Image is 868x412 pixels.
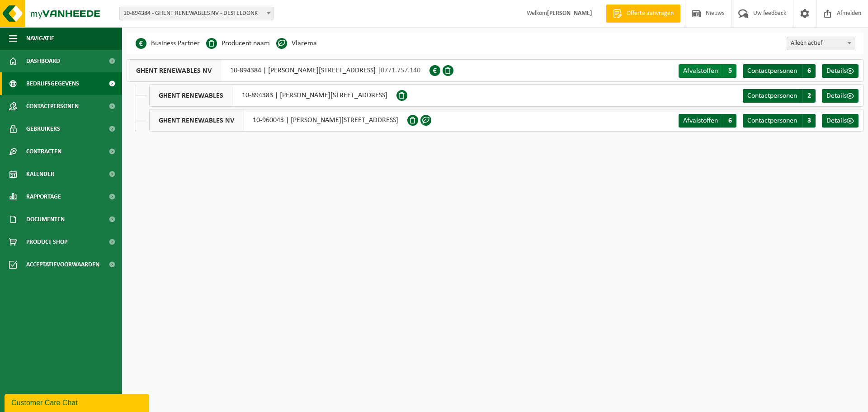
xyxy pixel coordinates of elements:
[826,67,847,75] span: Details
[26,72,79,95] span: Bedrijfsgegevens
[26,185,61,208] span: Rapportage
[127,59,429,82] div: 10-894384 | [PERSON_NAME][STREET_ADDRESS] |
[723,114,736,128] span: 6
[26,27,54,50] span: Navigatie
[119,7,274,20] span: 10-894384 - GHENT RENEWABLES NV - DESTELDONK
[826,92,847,99] span: Details
[683,117,718,124] span: Afvalstoffen
[679,114,736,128] a: Afvalstoffen 6
[802,64,816,78] span: 6
[547,10,592,17] strong: [PERSON_NAME]
[802,89,816,103] span: 2
[26,208,65,231] span: Documenten
[743,89,816,103] a: Contactpersonen 2
[802,114,816,128] span: 3
[787,37,854,50] span: Alleen actief
[206,37,270,50] li: Producent naam
[26,163,54,185] span: Kalender
[747,92,797,99] span: Contactpersonen
[26,95,79,118] span: Contactpersonen
[149,109,407,132] div: 10-960043 | [PERSON_NAME][STREET_ADDRESS]
[723,64,736,78] span: 5
[276,37,317,50] li: Vlarema
[127,60,221,81] span: GHENT RENEWABLES NV
[26,118,60,140] span: Gebruikers
[743,64,816,78] a: Contactpersonen 6
[120,7,273,20] span: 10-894384 - GHENT RENEWABLES NV - DESTELDONK
[26,50,60,72] span: Dashboard
[787,37,854,50] span: Alleen actief
[743,114,816,128] a: Contactpersonen 3
[679,64,736,78] a: Afvalstoffen 5
[5,392,151,412] iframe: chat widget
[150,85,233,106] span: GHENT RENEWABLES
[624,9,676,18] span: Offerte aanvragen
[150,109,244,131] span: GHENT RENEWABLES NV
[822,114,859,128] a: Details
[822,64,859,78] a: Details
[606,5,680,23] a: Offerte aanvragen
[26,231,67,253] span: Product Shop
[149,84,396,107] div: 10-894383 | [PERSON_NAME][STREET_ADDRESS]
[683,67,718,75] span: Afvalstoffen
[747,67,797,75] span: Contactpersonen
[26,140,61,163] span: Contracten
[747,117,797,124] span: Contactpersonen
[381,67,420,74] span: 0771.757.140
[136,37,200,50] li: Business Partner
[26,253,99,276] span: Acceptatievoorwaarden
[826,117,847,124] span: Details
[822,89,859,103] a: Details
